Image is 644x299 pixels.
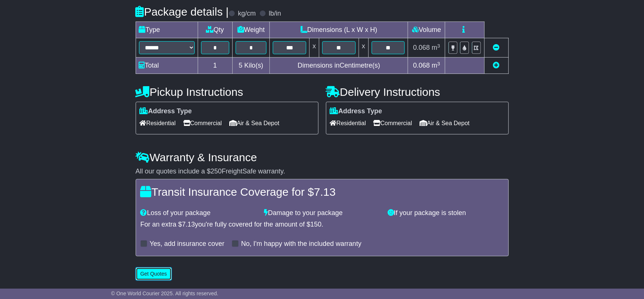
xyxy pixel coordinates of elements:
span: Air & Sea Depot [420,117,470,129]
h4: Package details | [136,6,229,18]
h4: Warranty & Insurance [136,151,509,163]
span: m [432,44,440,51]
h4: Delivery Instructions [326,86,509,98]
label: Yes, add insurance cover [150,240,224,248]
td: Weight [232,22,270,38]
span: Air & Sea Depot [229,117,279,129]
td: Dimensions in Centimetre(s) [270,58,408,74]
button: Get Quotes [136,267,172,280]
span: Commercial [183,117,222,129]
h4: Transit Insurance Coverage for $ [140,186,504,198]
label: Address Type [330,107,382,116]
td: Volume [408,22,445,38]
div: If your package is stolen [384,209,508,217]
span: 250 [211,168,222,175]
div: All our quotes include a $ FreightSafe warranty. [136,168,509,176]
td: x [359,38,368,58]
span: Residential [330,117,366,129]
div: Damage to your package [260,209,384,217]
span: m [432,62,440,69]
span: © One World Courier 2025. All rights reserved. [111,290,219,296]
span: 7.13 [182,221,195,228]
h4: Pickup Instructions [136,86,318,98]
div: For an extra $ you're fully covered for the amount of $ . [140,221,504,229]
label: lb/in [269,10,281,18]
span: 0.068 [413,44,430,51]
span: 0.068 [413,62,430,69]
span: 150 [310,221,321,228]
span: 5 [239,62,242,69]
td: Qty [198,22,232,38]
span: 7.13 [314,186,336,198]
td: Dimensions (L x W x H) [270,22,408,38]
span: Commercial [373,117,412,129]
td: Type [136,22,198,38]
div: Loss of your package [137,209,260,217]
td: x [310,38,319,58]
td: Total [136,58,198,74]
sup: 3 [437,43,440,49]
sup: 3 [437,61,440,66]
label: Address Type [140,107,192,116]
td: Kilo(s) [232,58,270,74]
td: 1 [198,58,232,74]
label: kg/cm [238,10,256,18]
a: Remove this item [493,44,500,51]
a: Add new item [493,62,500,69]
label: No, I'm happy with the included warranty [241,240,362,248]
span: Residential [140,117,176,129]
